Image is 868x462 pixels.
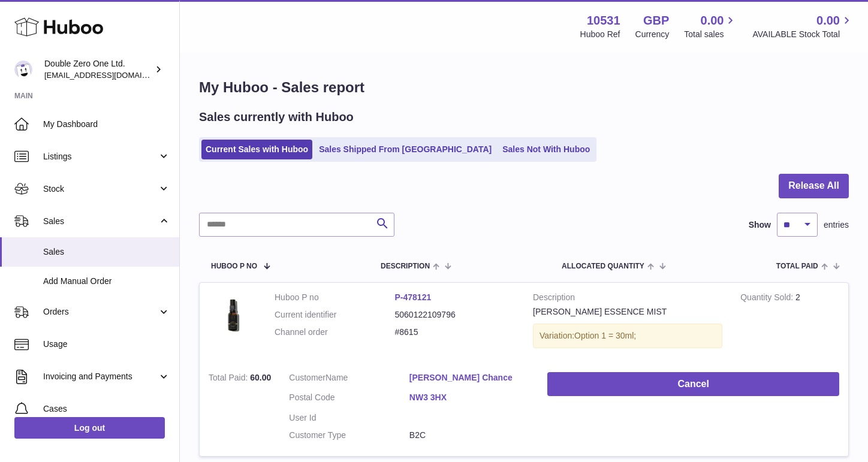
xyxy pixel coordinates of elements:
a: Sales Not With Huboo [498,140,594,159]
span: Customer [289,373,325,382]
h2: Sales currently with Huboo [199,109,354,125]
dt: Postal Code [289,392,409,406]
span: Total paid [776,262,818,270]
strong: Total Paid [209,373,250,385]
span: Sales [43,246,170,258]
strong: Quantity Sold [740,292,795,305]
dd: B2C [409,430,530,441]
div: Variation: [533,324,722,348]
button: Cancel [547,372,839,397]
div: Huboo Ref [580,29,620,40]
span: Add Manual Order [43,276,170,287]
span: Orders [43,306,158,318]
span: Listings [43,151,158,162]
span: Huboo P no [211,262,257,270]
a: Log out [14,417,165,439]
span: AVAILABLE Stock Total [752,29,854,40]
a: Sales Shipped From [GEOGRAPHIC_DATA] [315,140,496,159]
dt: Customer Type [289,430,409,441]
td: 2 [731,283,848,363]
span: Total sales [684,29,737,40]
dt: Channel order [275,327,395,338]
span: ALLOCATED Quantity [562,262,644,270]
span: Cases [43,403,170,415]
dt: Name [289,372,409,386]
dd: #8615 [395,327,516,338]
dt: User Id [289,412,409,424]
button: Release All [779,174,849,198]
a: 0.00 Total sales [684,13,737,40]
img: 105311660211519.jpg [209,292,257,340]
a: P-478121 [395,292,432,302]
span: Option 1 = 30ml; [574,331,636,340]
span: Usage [43,339,170,350]
span: 0.00 [701,13,724,29]
span: Invoicing and Payments [43,371,158,382]
a: NW3 3HX [409,392,530,403]
a: Current Sales with Huboo [201,140,312,159]
label: Show [749,219,771,231]
span: entries [824,219,849,231]
span: [EMAIL_ADDRESS][DOMAIN_NAME] [44,70,176,80]
a: 0.00 AVAILABLE Stock Total [752,13,854,40]
span: Description [381,262,430,270]
strong: Description [533,292,722,306]
strong: GBP [643,13,669,29]
a: [PERSON_NAME] Chance [409,372,530,384]
div: Double Zero One Ltd. [44,58,152,81]
span: My Dashboard [43,119,170,130]
img: hello@001skincare.com [14,61,32,78]
span: 60.00 [250,373,271,382]
span: 0.00 [816,13,840,29]
div: Currency [635,29,670,40]
span: Sales [43,216,158,227]
span: Stock [43,183,158,195]
dt: Current identifier [275,309,395,321]
strong: 10531 [587,13,620,29]
h1: My Huboo - Sales report [199,78,849,97]
dt: Huboo P no [275,292,395,303]
dd: 5060122109796 [395,309,516,321]
div: [PERSON_NAME] ESSENCE MIST [533,306,722,318]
